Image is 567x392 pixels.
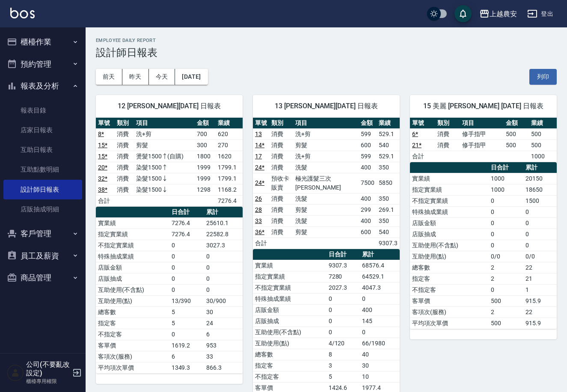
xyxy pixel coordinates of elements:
[529,118,557,129] th: 業績
[96,69,122,85] button: 前天
[115,140,134,151] td: 消費
[96,207,243,374] table: a dense table
[293,162,359,173] td: 洗髮
[410,184,489,195] td: 指定實業績
[122,69,149,85] button: 昨天
[523,184,557,195] td: 18650
[96,229,169,240] td: 指定實業績
[360,338,400,349] td: 66/1980
[253,238,269,249] td: 合計
[3,199,82,219] a: 店販抽成明細
[195,118,216,129] th: 金額
[410,195,489,206] td: 不指定實業績
[134,173,195,184] td: 染髮1500↓
[269,173,293,193] td: 預收卡販賣
[169,262,204,273] td: 0
[253,118,269,129] th: 單號
[26,377,70,385] p: 櫃檯專用權限
[253,349,327,360] td: 總客數
[255,217,262,224] a: 33
[169,273,204,284] td: 0
[96,240,169,251] td: 不指定實業績
[359,193,377,204] td: 400
[169,295,204,306] td: 13/390
[96,318,169,329] td: 指定客
[169,340,204,351] td: 1619.2
[360,293,400,304] td: 0
[377,162,400,173] td: 350
[410,295,489,306] td: 客單價
[490,9,517,19] div: 上越農安
[3,75,82,97] button: 報表及分析
[504,118,529,129] th: 金額
[360,249,400,260] th: 累計
[377,140,400,151] td: 540
[360,304,400,315] td: 400
[216,140,243,151] td: 270
[327,338,360,349] td: 4/120
[410,251,489,262] td: 互助使用(點)
[96,217,169,229] td: 實業績
[359,118,377,129] th: 金額
[115,118,134,129] th: 類別
[410,118,557,162] table: a dense table
[410,118,435,129] th: 單號
[359,215,377,226] td: 400
[255,206,262,213] a: 28
[529,140,557,151] td: 500
[3,223,82,245] button: 客戶管理
[523,318,557,329] td: 915.9
[115,162,134,173] td: 消費
[195,151,216,162] td: 1800
[327,371,360,382] td: 5
[253,360,327,371] td: 指定客
[169,229,204,240] td: 7276.4
[253,271,327,282] td: 指定實業績
[216,162,243,173] td: 1799.1
[293,140,359,151] td: 剪髮
[149,69,175,85] button: 今天
[360,315,400,327] td: 145
[327,249,360,260] th: 日合計
[529,69,557,85] button: 列印
[489,184,523,195] td: 1000
[523,240,557,251] td: 0
[269,140,293,151] td: 消費
[293,215,359,226] td: 洗髮
[489,229,523,240] td: 0
[3,180,82,199] a: 設計師日報表
[410,173,489,184] td: 實業績
[293,193,359,204] td: 洗髮
[3,160,82,179] a: 互助點數明細
[269,128,293,140] td: 消費
[410,206,489,217] td: 特殊抽成業績
[327,260,360,271] td: 9307.3
[10,8,35,18] img: Logo
[359,140,377,151] td: 600
[253,315,327,327] td: 店販抽成
[134,140,195,151] td: 剪髮
[253,282,327,293] td: 不指定實業績
[255,195,262,202] a: 26
[523,206,557,217] td: 0
[327,360,360,371] td: 3
[489,273,523,284] td: 2
[377,204,400,215] td: 269.1
[169,306,204,318] td: 5
[269,118,293,129] th: 類別
[359,204,377,215] td: 299
[529,128,557,140] td: 500
[169,217,204,229] td: 7276.4
[175,69,208,85] button: [DATE]
[435,128,460,140] td: 消費
[360,349,400,360] td: 40
[460,140,504,151] td: 修手指甲
[523,217,557,229] td: 0
[293,128,359,140] td: 洗+剪
[115,128,134,140] td: 消費
[96,118,243,207] table: a dense table
[3,245,82,267] button: 員工及薪資
[96,351,169,362] td: 客項次(服務)
[489,306,523,318] td: 2
[410,306,489,318] td: 客項次(服務)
